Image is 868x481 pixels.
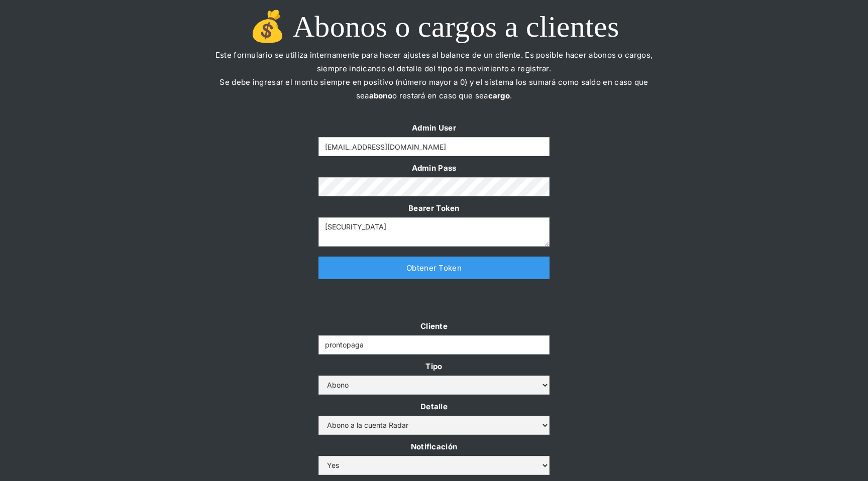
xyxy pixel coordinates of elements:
[318,121,550,135] label: Admin User
[318,161,550,175] label: Admin Pass
[318,440,550,453] label: Notificación
[318,359,550,373] label: Tipo
[318,400,550,413] label: Detalle
[488,91,510,100] strong: cargo
[318,319,550,333] label: Cliente
[318,201,550,215] label: Bearer Token
[208,10,660,43] h1: 💰 Abonos o cargos a clientes
[318,335,550,354] input: Example Text
[318,137,550,156] input: Example Text
[318,121,550,247] form: Form
[208,48,660,116] p: Este formulario se utiliza internamente para hacer ajustes al balance de un cliente. Es posible h...
[369,91,393,100] strong: abono
[318,257,550,279] a: Obtener Token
